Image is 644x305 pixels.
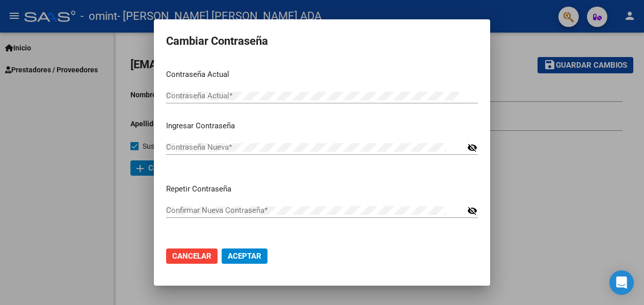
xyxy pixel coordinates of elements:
span: Cancelar [172,252,211,261]
button: Aceptar [222,248,267,264]
h2: Cambiar Contraseña [166,32,478,51]
p: Contraseña Actual [166,69,478,80]
mat-icon: visibility_off [467,205,477,217]
p: Repetir Contraseña [166,183,478,195]
mat-icon: visibility_off [467,142,477,154]
p: Ingresar Contraseña [166,120,478,132]
span: Aceptar [228,252,261,261]
button: Cancelar [166,248,218,264]
div: Open Intercom Messenger [609,270,634,295]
